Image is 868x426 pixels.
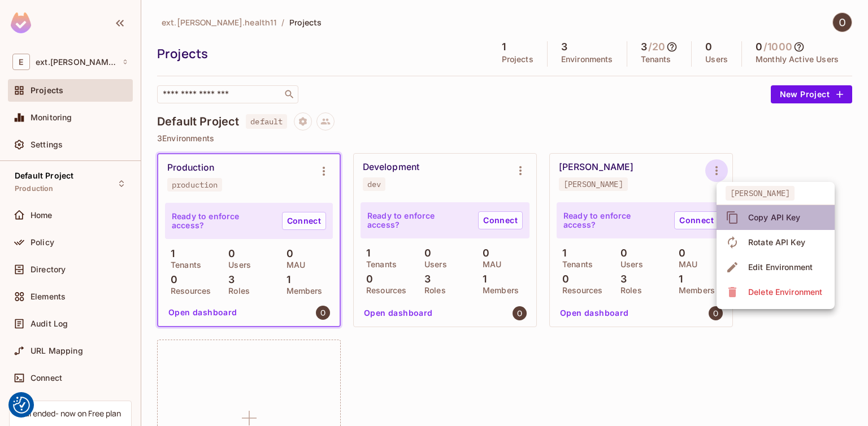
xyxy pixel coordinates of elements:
[13,397,30,414] img: Revisit consent button
[13,397,30,414] button: Consent Preferences
[748,286,822,298] div: Delete Environment
[726,186,795,201] span: [PERSON_NAME]
[748,237,805,248] div: Rotate API Key
[748,212,801,223] div: Copy API Key
[748,262,813,273] div: Edit Environment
